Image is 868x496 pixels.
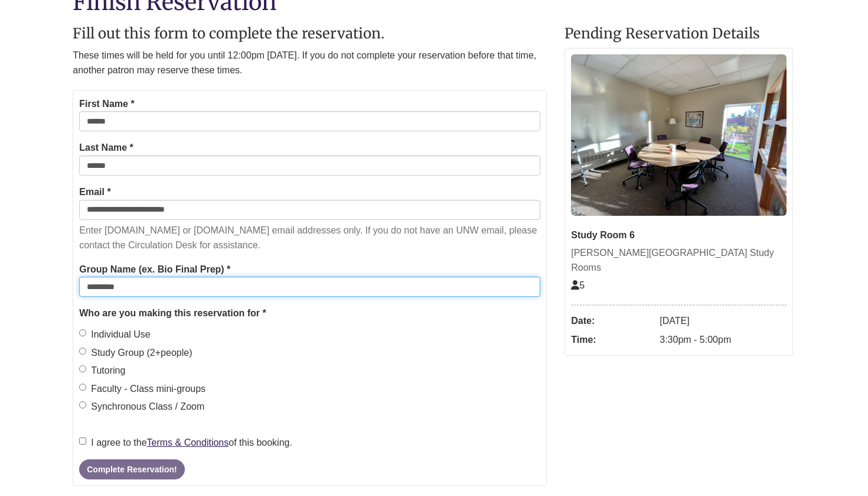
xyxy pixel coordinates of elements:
[79,384,86,391] input: Faculty - Class mini-groups
[73,48,547,78] p: These times will be held for you until 12:00pm [DATE]. If you do not complete your reservation be...
[79,223,540,253] p: Enter [DOMAIN_NAME] or [DOMAIN_NAME] email addresses only. If you do not have an UNW email, pleas...
[79,184,110,200] label: Email *
[79,306,540,321] legend: Who are you making this reservation for *
[571,280,585,290] span: The capacity of this space
[147,437,229,448] a: Terms & Conditions
[571,228,787,243] div: Study Room 6
[79,401,86,409] input: Synchronous Class / Zoom
[79,348,86,355] input: Study Group (2+people)
[571,54,787,216] img: Study Room 6
[79,437,86,445] input: I agree to theTerms & Conditionsof this booking.
[79,435,292,450] label: I agree to the of this booking.
[660,330,787,349] dd: 3:30pm - 5:00pm
[79,96,134,112] label: First Name *
[73,26,547,41] h2: Fill out this form to complete the reservation.
[79,327,151,342] label: Individual Use
[79,262,230,277] label: Group Name (ex. Bio Final Prep) *
[79,365,86,372] input: Tutoring
[79,381,205,397] label: Faculty - Class mini-groups
[79,363,125,378] label: Tutoring
[571,245,787,275] div: [PERSON_NAME][GEOGRAPHIC_DATA] Study Rooms
[564,26,793,41] h2: Pending Reservation Details
[79,399,204,414] label: Synchronous Class / Zoom
[79,459,184,479] button: Complete Reservation!
[571,312,654,330] dt: Date:
[79,140,133,155] label: Last Name *
[660,312,787,330] dd: [DATE]
[79,345,192,361] label: Study Group (2+people)
[79,329,86,336] input: Individual Use
[571,330,654,349] dt: Time:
